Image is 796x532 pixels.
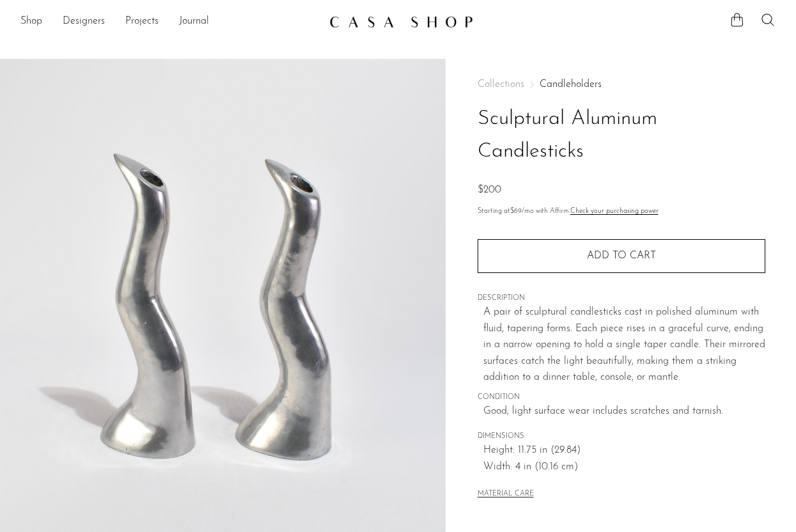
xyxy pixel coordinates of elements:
[483,304,765,386] p: A pair of sculptural candlesticks cast in polished aluminum with fluid, tapering forms. Each piec...
[179,13,209,30] a: Journal
[570,208,659,215] a: Check your purchasing power - Learn more about Affirm Financing (opens in modal)
[20,11,319,33] nav: Desktop navigation
[478,392,765,403] span: CONDITION
[478,293,765,304] span: DESCRIPTION
[478,431,765,442] span: DIMENSIONS
[20,11,319,33] ul: NEW HEADER MENU
[483,442,765,459] span: Height: 11.75 in (29.84)
[63,13,105,30] a: Designers
[20,13,42,30] a: Shop
[478,206,765,217] p: Starting at /mo with Affirm.
[510,208,522,215] span: $69
[478,185,501,195] span: $200
[478,239,765,272] button: Add to cart
[478,79,524,90] span: Collections
[483,403,765,420] span: Good; light surface wear includes scratches and tarnish.
[125,13,159,30] a: Projects
[478,79,765,90] nav: Breadcrumbs
[478,103,765,168] h1: Sculptural Aluminum Candlesticks
[483,459,765,476] span: Width: 4 in (10.16 cm)
[540,79,602,90] a: Candleholders
[478,490,534,499] button: MATERIAL CARE
[587,251,656,261] span: Add to cart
